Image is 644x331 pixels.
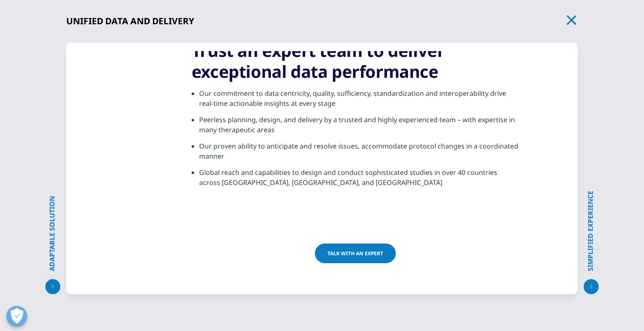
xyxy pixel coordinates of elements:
[6,306,27,327] button: Otevřít předvolby
[199,88,519,115] li: Our commitment to data centricity, quality, sufficiency, standardization and interoperability dri...
[586,191,595,271] p: SIMPLIFIED EXPERIENCE
[327,250,383,257] span: Talk with an expert
[199,115,519,141] li: Peerless planning, design, and delivery by a trusted and highly experienced team – with expertise...
[199,167,519,194] li: Global reach and capabilities to design and conduct sophisticated studies in over 40 countries ac...
[47,196,57,271] p: ADAPTABLE SOLUTION
[315,244,396,263] a: Talk with an expert
[192,40,519,88] h3: Trust an expert team to deliver exceptional data performance
[199,141,519,167] li: Our proven ability to anticipate and resolve issues, accommodate protocol changes in a coordinate...
[45,279,60,294] button: ADAPTABLE SOLUTION
[584,279,599,294] button: SIMPLIFIED EXPERIENCE
[66,15,194,27] h2: UNIFIED DATA AND DELIVERY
